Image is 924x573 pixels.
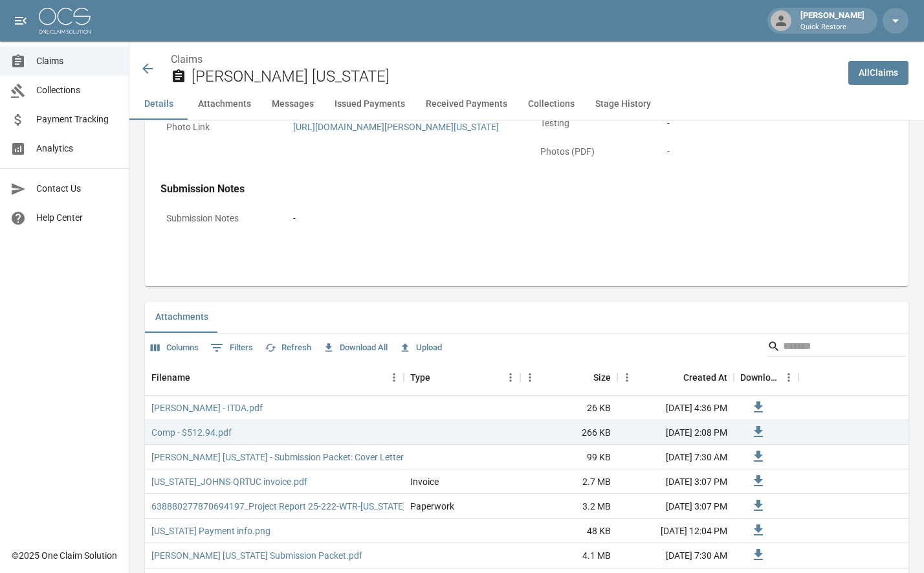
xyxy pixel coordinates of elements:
a: [PERSON_NAME] [US_STATE] - Submission Packet: Cover Letter.pdf [151,451,419,464]
button: Download All [320,338,391,358]
button: Select columns [148,338,202,358]
div: [DATE] 4:36 PM [617,396,734,420]
nav: breadcrumb [171,52,838,67]
button: Issued Payments [324,89,415,120]
div: 48 KB [520,519,617,543]
p: Quick Restore [800,22,864,33]
div: [DATE] 3:07 PM [617,469,734,494]
div: - [667,145,887,159]
div: Filename [151,359,190,396]
button: open drawer [8,8,34,34]
span: Collections [36,84,118,97]
div: related-list tabs [145,302,908,333]
span: Analytics [36,142,118,155]
button: Menu [384,368,404,387]
button: Refresh [261,338,314,358]
a: Comp - $512.94.pdf [151,426,232,439]
button: Attachments [188,89,261,120]
button: Menu [520,368,540,387]
h4: Submission Notes [160,183,893,196]
div: Invoice [410,475,439,488]
a: Claims [171,53,203,65]
div: © 2025 One Claim Solution [12,549,117,562]
a: [PERSON_NAME] - ITDA.pdf [151,401,263,414]
div: [DATE] 2:08 PM [617,420,734,445]
span: Claims [36,54,118,68]
div: - [293,212,887,225]
div: Created At [617,359,734,396]
p: Testing [534,111,651,136]
span: Contact Us [36,182,118,196]
span: Payment Tracking [36,113,118,126]
button: Upload [396,338,445,358]
a: [PERSON_NAME] [US_STATE] Submission Packet.pdf [151,549,362,562]
button: Details [129,89,188,120]
div: Download [740,359,779,396]
div: 26 KB [520,396,617,420]
div: Created At [683,359,727,396]
button: Menu [617,368,637,387]
div: Type [410,359,430,396]
button: Collections [518,89,585,120]
button: Attachments [145,302,219,333]
div: 266 KB [520,420,617,445]
img: ocs-logo-white-transparent.png [39,8,91,34]
div: Type [404,359,520,396]
div: [DATE] 12:04 PM [617,519,734,543]
button: Menu [501,368,520,387]
p: Submission Notes [160,206,277,231]
div: Search [767,336,906,359]
button: Show filters [207,337,256,358]
div: 3.2 MB [520,494,617,519]
div: 4.1 MB [520,543,617,568]
p: Photos (PDF) [534,139,651,164]
a: [US_STATE] Payment info.png [151,524,270,537]
h2: [PERSON_NAME] [US_STATE] [192,67,838,86]
a: AllClaims [848,61,908,85]
div: anchor tabs [129,89,924,120]
a: [US_STATE]_JOHNS-QRTUC invoice.pdf [151,475,307,488]
div: [PERSON_NAME] [795,9,870,32]
div: Size [593,359,611,396]
div: Download [734,359,798,396]
div: Size [520,359,617,396]
div: 2.7 MB [520,469,617,494]
div: 99 KB [520,445,617,469]
button: Messages [261,89,324,120]
div: Filename [145,359,404,396]
div: Paperwork [410,500,454,513]
div: [DATE] 7:30 AM [617,543,734,568]
a: [URL][DOMAIN_NAME][PERSON_NAME][US_STATE] [293,122,499,132]
span: Help Center [36,211,118,225]
button: Menu [779,368,798,387]
button: Received Payments [415,89,518,120]
button: Stage History [585,89,661,120]
a: 638880277870694197_Project Report 25-222-WTR-[US_STATE][PERSON_NAME][GEOGRAPHIC_DATA]pdf [151,500,576,513]
div: - [667,117,887,130]
div: [DATE] 7:30 AM [617,445,734,469]
p: Photo Link [160,115,277,140]
div: [DATE] 3:07 PM [617,494,734,519]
